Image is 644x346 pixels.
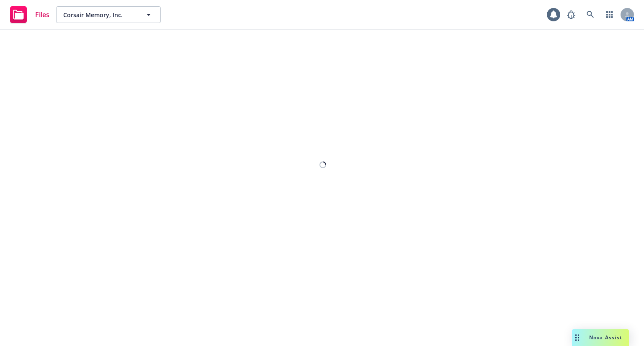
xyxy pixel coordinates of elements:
[572,329,629,346] button: Nova Assist
[589,334,622,341] span: Nova Assist
[572,329,582,346] div: Drag to move
[563,6,580,23] a: Report a Bug
[601,6,618,23] a: Switch app
[35,11,49,18] span: Files
[56,6,161,23] button: Corsair Memory, Inc.
[63,10,136,19] span: Corsair Memory, Inc.
[7,3,53,26] a: Files
[582,6,599,23] a: Search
